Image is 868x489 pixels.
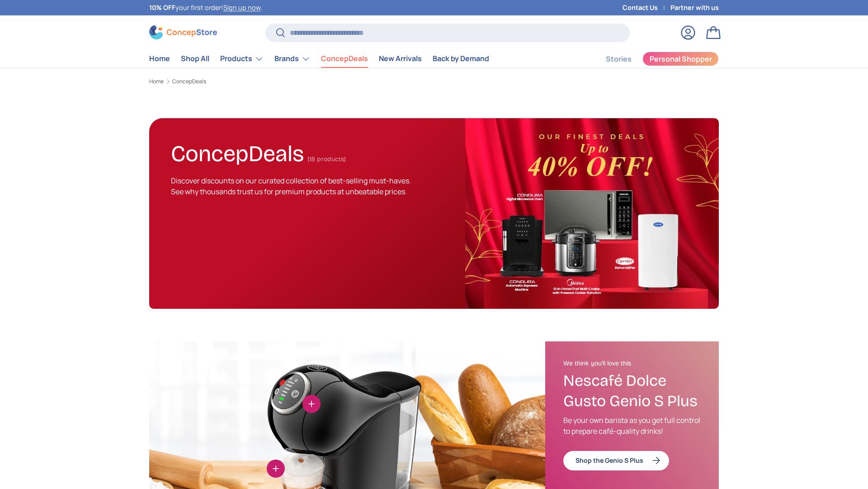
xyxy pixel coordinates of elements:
a: ConcepDeals [321,50,368,67]
span: (18 products) [307,155,346,163]
h1: ConcepDeals [171,137,304,167]
a: Shop All [181,50,209,67]
a: Contact Us [623,3,670,13]
img: ConcepDeals [465,118,719,309]
nav: Primary [149,50,489,68]
a: Partner with us [670,3,719,13]
a: Sign up now [223,3,260,12]
a: Personal Shopper [642,52,719,66]
strong: 10% OFF [149,3,175,12]
summary: Products [215,50,269,68]
span: Discover discounts on our curated collection of best-selling must-haves. See why thousands trust ... [171,176,411,197]
a: Home [149,79,164,84]
a: Back by Demand [433,50,489,67]
p: Be your own barista as you get full control to prepare café-quality drinks! [563,415,701,436]
span: Personal Shopper [650,55,712,62]
a: Home [149,50,170,67]
a: Brands [274,50,310,68]
p: your first order! . [149,3,262,13]
a: Shop the Genio S Plus [563,451,669,470]
summary: Brands [269,50,316,68]
a: Stories [606,50,632,68]
a: ConcepDeals [172,79,206,84]
a: New Arrivals [379,50,422,67]
h3: Nescafé Dolce Gusto Genio S Plus [563,371,701,412]
a: Products [220,50,264,68]
img: ConcepStore [149,25,217,39]
nav: Breadcrumbs [149,77,719,86]
h2: We think you'll love this [563,360,701,368]
nav: Secondary [584,50,719,68]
